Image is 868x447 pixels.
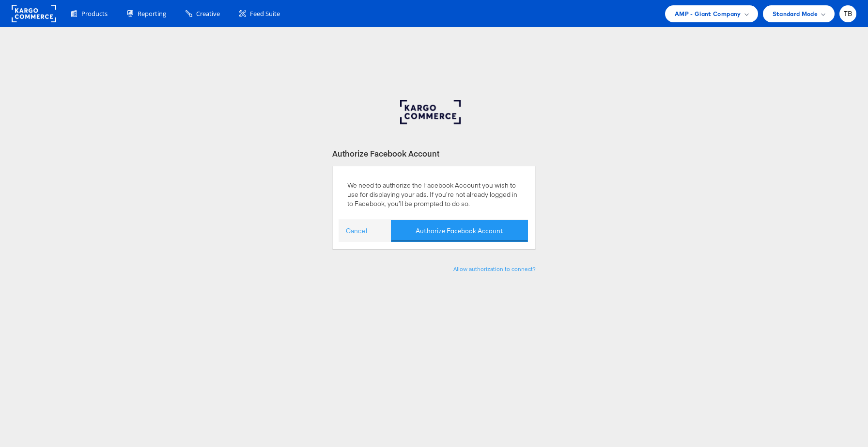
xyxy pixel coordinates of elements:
[81,9,108,18] span: Products
[391,220,528,242] button: Authorize Facebook Account
[844,11,852,17] span: TB
[675,9,741,19] span: AMP - Giant Company
[347,181,521,208] p: We need to authorize the Facebook Account you wish to use for displaying your ads. If you’re not ...
[138,9,166,18] span: Reporting
[453,265,536,272] a: Allow authorization to connect?
[773,9,818,19] span: Standard Mode
[346,226,367,236] a: Cancel
[332,148,536,159] div: Authorize Facebook Account
[250,9,280,18] span: Feed Suite
[196,9,220,18] span: Creative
